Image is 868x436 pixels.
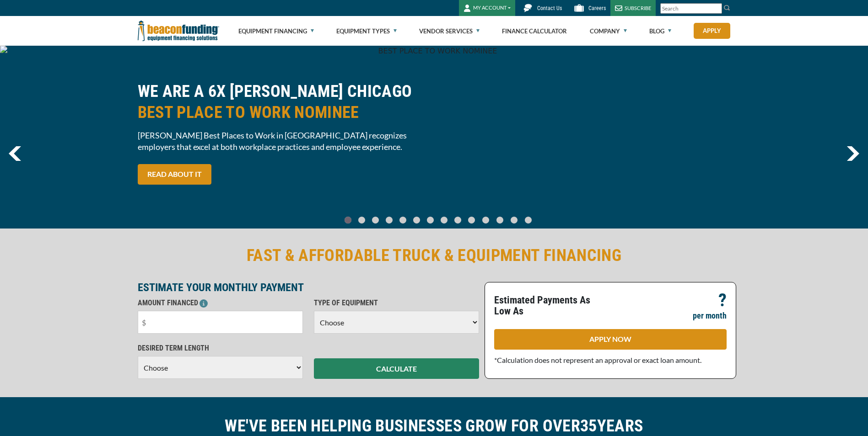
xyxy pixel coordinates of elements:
p: TYPE OF EQUIPMENT [314,298,479,308]
a: APPLY NOW [494,329,727,350]
a: Go To Slide 8 [453,216,464,224]
h2: WE ARE A 6X [PERSON_NAME] CHICAGO [138,81,429,123]
p: ESTIMATE YOUR MONTHLY PAYMENT [138,282,479,293]
a: Go To Slide 12 [508,216,520,224]
a: Go To Slide 7 [439,216,450,224]
input: Search [660,3,722,14]
a: Go To Slide 4 [398,216,409,224]
a: Company [590,16,627,46]
a: Go To Slide 1 [356,216,367,224]
img: Beacon Funding Corporation logo [138,16,219,46]
input: $ [138,311,303,334]
a: Go To Slide 5 [411,216,422,224]
span: [PERSON_NAME] Best Places to Work in [GEOGRAPHIC_DATA] recognizes employers that excel at both wo... [138,130,429,153]
a: Finance Calculator [502,16,567,46]
p: AMOUNT FINANCED [138,298,303,308]
a: Go To Slide 2 [370,216,381,224]
a: Go To Slide 13 [523,216,534,224]
a: Go To Slide 0 [343,216,354,224]
a: Go To Slide 10 [480,216,491,224]
img: Left Navigator [9,146,21,161]
span: Careers [588,5,606,11]
span: *Calculation does not represent an approval or exact loan amount. [494,356,701,364]
a: Apply [694,23,730,39]
p: Estimated Payments As Low As [494,295,605,317]
a: Go To Slide 6 [425,216,436,224]
h2: FAST & AFFORDABLE TRUCK & EQUIPMENT FINANCING [138,245,731,266]
a: Clear search text [712,5,720,12]
p: ? [718,295,727,306]
span: 35 [580,416,597,436]
a: previous [9,146,21,161]
img: Right Navigator [846,146,859,161]
a: Go To Slide 9 [466,216,477,224]
p: per month [693,310,727,321]
span: Contact Us [537,5,562,11]
a: Vendor Services [419,16,480,46]
span: BEST PLACE TO WORK NOMINEE [138,102,429,123]
a: next [846,146,859,161]
a: Blog [649,16,671,46]
a: Equipment Types [336,16,397,46]
p: DESIRED TERM LENGTH [138,343,303,354]
a: Go To Slide 11 [494,216,506,224]
img: Search [723,4,731,11]
a: Equipment Financing [238,16,314,46]
a: READ ABOUT IT [138,164,211,185]
button: CALCULATE [314,358,479,379]
a: Go To Slide 3 [384,216,395,224]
